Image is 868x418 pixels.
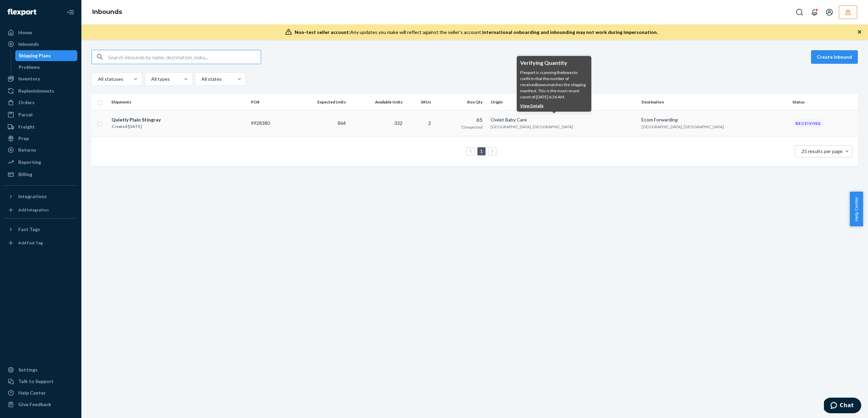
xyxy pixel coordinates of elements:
div: Created [DATE] [112,123,161,130]
div: Prep [18,135,29,142]
div: Problems [19,64,40,71]
div: Parcel [18,111,33,118]
div: Replenishments [18,88,54,94]
div: Freight [18,123,35,130]
th: Box Qty [436,94,488,110]
span: International onboarding and inbounding may not work during impersonation. [482,29,658,35]
a: Inbounds [92,8,122,16]
a: Parcel [4,109,77,120]
ol: breadcrumbs [87,2,127,22]
div: Inbounds [18,41,39,47]
a: Problems [15,62,78,73]
span: 2 [428,120,431,126]
a: Returns [4,145,77,155]
div: Talk to Support [18,378,54,385]
div: View Details [520,103,588,109]
div: Any updates you make will reflect against the seller's account. [295,29,658,36]
a: Billing [4,169,77,180]
div: Help Center [18,389,46,396]
a: Reporting [4,157,77,168]
div: Give Feedback [18,401,51,408]
th: Destination [639,94,790,110]
a: Settings [4,364,77,375]
a: Freight [4,121,77,132]
span: 332 [394,120,402,126]
a: Page 1 is your current page [479,148,484,154]
th: Shipments [108,94,248,110]
img: Flexport logo [7,9,36,16]
div: Owlet Baby Care [491,116,636,123]
div: Quietly Plain Stingray [112,116,161,123]
div: Receiving [792,119,824,128]
button: Create inbound [811,50,858,64]
button: Fast Tags [4,224,77,235]
span: 25 results per page [802,148,843,154]
button: Open Search Box [793,5,806,19]
a: Prep [4,133,77,144]
a: Replenishments [4,85,77,96]
span: 72 expected [461,125,482,130]
th: Origin [488,94,639,110]
div: Reporting [18,159,41,166]
a: Add Fast Tag [4,237,77,248]
button: Help Center [850,192,863,226]
button: Talk to Support [4,376,77,387]
div: Verifying Quantity [520,59,588,67]
th: SKUs [405,94,437,110]
a: Orders [4,97,77,108]
th: Available Units [349,94,405,110]
td: 9928380 [248,110,290,136]
a: Shipping Plans [15,50,78,61]
a: Inventory [4,73,77,84]
a: Home [4,27,77,38]
button: Open account menu [823,5,836,19]
button: Give Feedback [4,399,77,410]
button: Close Navigation [64,5,77,19]
div: Fast Tags [18,226,40,233]
div: Integrations [18,193,47,200]
button: Integrations [4,191,77,202]
span: Non-test seller account: [295,29,350,35]
div: 65 [439,116,482,124]
div: Home [18,29,32,36]
th: Status [790,94,858,110]
div: Settings [18,366,38,373]
span: 864 [338,120,346,126]
div: Billing [18,171,32,178]
button: Open notifications [808,5,821,19]
input: Search inbounds by name, destination, msku... [108,50,261,64]
a: Help Center [4,387,77,398]
div: Ecom Forwarding [642,116,787,123]
div: Add Integration [18,207,48,213]
div: Flexport is scanning the boxes to confirm that the number of received boxes matches the shipping ... [520,59,588,109]
div: Shipping Plans [19,52,51,59]
div: Add Fast Tag [18,240,43,246]
iframe: Opens a widget where you can chat to one of our agents [824,398,861,415]
a: Add Integration [4,205,77,215]
input: All statuses [97,76,98,82]
input: All types [151,76,151,82]
span: [GEOGRAPHIC_DATA], [GEOGRAPHIC_DATA] [642,124,724,129]
div: Orders [18,99,35,106]
div: Returns [18,147,36,153]
div: Inventory [18,75,40,82]
span: [GEOGRAPHIC_DATA], [GEOGRAPHIC_DATA] [491,124,573,129]
a: Inbounds [4,39,77,50]
input: All states [201,76,201,82]
th: PO# [248,94,290,110]
th: Expected Units [290,94,349,110]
